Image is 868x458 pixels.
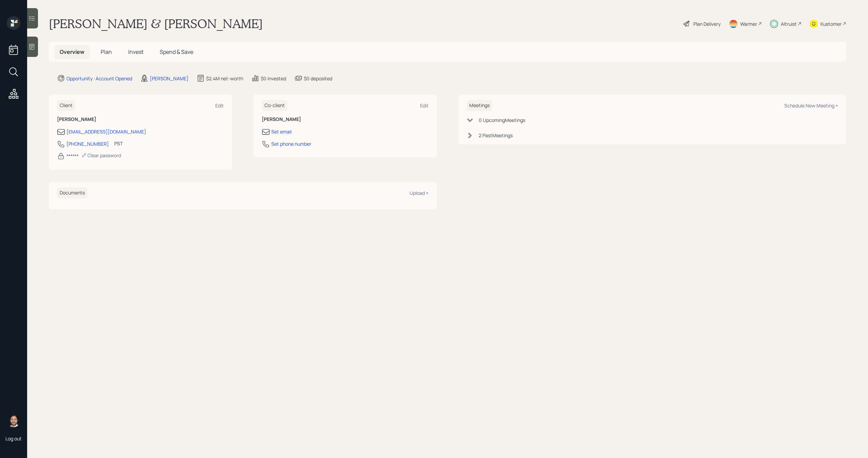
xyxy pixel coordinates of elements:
div: Set email [271,128,292,135]
div: Opportunity · Account Opened [66,75,132,82]
div: Plan Delivery [693,20,721,27]
div: Edit [420,102,429,109]
div: Kustomer [821,20,842,27]
div: $2.4M net-worth [206,75,243,82]
span: Plan [101,48,112,56]
h6: Client [57,100,75,111]
div: Edit [215,102,224,109]
img: michael-russo-headshot.png [7,414,20,427]
div: $0 deposited [304,75,332,82]
div: Set phone number [271,140,311,147]
h6: [PERSON_NAME] [57,117,224,122]
div: Upload + [410,190,429,196]
div: Log out [5,435,22,442]
div: [PERSON_NAME] [150,75,189,82]
span: Spend & Save [160,48,193,56]
h6: Meetings [467,100,492,111]
div: PST [114,140,123,147]
h6: Documents [57,187,87,199]
div: $0 invested [261,75,286,82]
div: 2 Past Meeting s [479,132,513,139]
div: 0 Upcoming Meeting s [479,117,525,124]
h6: [PERSON_NAME] [262,117,429,122]
span: Overview [60,48,84,56]
div: Altruist [781,20,797,27]
div: Warmer [740,20,757,27]
div: [PHONE_NUMBER] [66,140,109,147]
div: Schedule New Meeting + [784,102,838,109]
h6: Co-client [262,100,288,111]
div: [EMAIL_ADDRESS][DOMAIN_NAME] [66,128,146,135]
span: Invest [128,48,143,56]
h1: [PERSON_NAME] & [PERSON_NAME] [49,16,263,31]
div: Clear password [81,152,121,159]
